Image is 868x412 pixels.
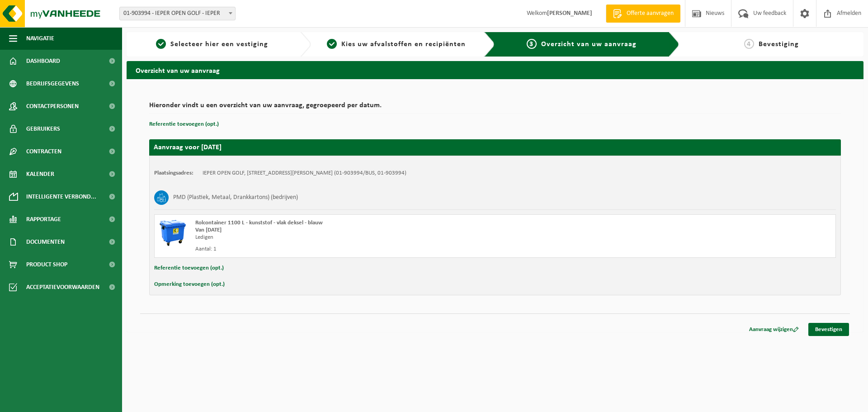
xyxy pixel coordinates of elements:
td: IEPER OPEN GOLF, [STREET_ADDRESS][PERSON_NAME] (01-903994/BUS, 01-903994) [203,170,406,177]
button: Opmerking toevoegen (opt.) [154,279,225,290]
span: Contactpersonen [26,95,79,118]
strong: Van [DATE] [195,227,222,233]
span: 3 [527,39,537,49]
span: Navigatie [26,27,54,50]
span: Kies uw afvalstoffen en recipiënten [341,41,466,48]
span: Kalender [26,163,54,185]
span: Documenten [26,231,65,253]
h3: PMD (Plastiek, Metaal, Drankkartons) (bedrijven) [173,190,298,205]
span: 4 [744,39,754,49]
span: 2 [327,39,337,49]
span: Overzicht van uw aanvraag [541,41,637,48]
button: Referentie toevoegen (opt.) [154,262,224,274]
a: Bevestigen [808,323,849,336]
span: Gebruikers [26,118,60,140]
h2: Overzicht van uw aanvraag [127,61,863,79]
span: 01-903994 - IEPER OPEN GOLF - IEPER [120,7,235,20]
span: Selecteer hier een vestiging [170,41,268,48]
strong: [PERSON_NAME] [547,10,592,17]
span: Dashboard [26,50,60,72]
img: WB-1100-HPE-BE-01.png [159,219,186,246]
span: Contracten [26,140,61,163]
div: Aantal: 1 [195,246,531,253]
span: Rapportage [26,208,61,231]
a: Aanvraag wijzigen [742,323,806,336]
span: Offerte aanvragen [624,9,676,18]
span: Product Shop [26,253,67,276]
button: Referentie toevoegen (opt.) [149,118,219,130]
span: Rolcontainer 1100 L - kunststof - vlak deksel - blauw [195,220,323,226]
strong: Aanvraag voor [DATE] [154,144,222,151]
a: 2Kies uw afvalstoffen en recipiënten [316,39,477,50]
div: Ledigen [195,234,531,241]
span: Acceptatievoorwaarden [26,276,99,298]
span: Bedrijfsgegevens [26,72,79,95]
span: 1 [156,39,166,49]
a: Offerte aanvragen [606,5,680,23]
span: Bevestiging [759,41,799,48]
span: 01-903994 - IEPER OPEN GOLF - IEPER [119,7,236,20]
span: Intelligente verbond... [26,185,96,208]
a: 1Selecteer hier een vestiging [131,39,293,50]
h2: Hieronder vindt u een overzicht van uw aanvraag, gegroepeerd per datum. [149,102,841,114]
strong: Plaatsingsadres: [154,170,193,176]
